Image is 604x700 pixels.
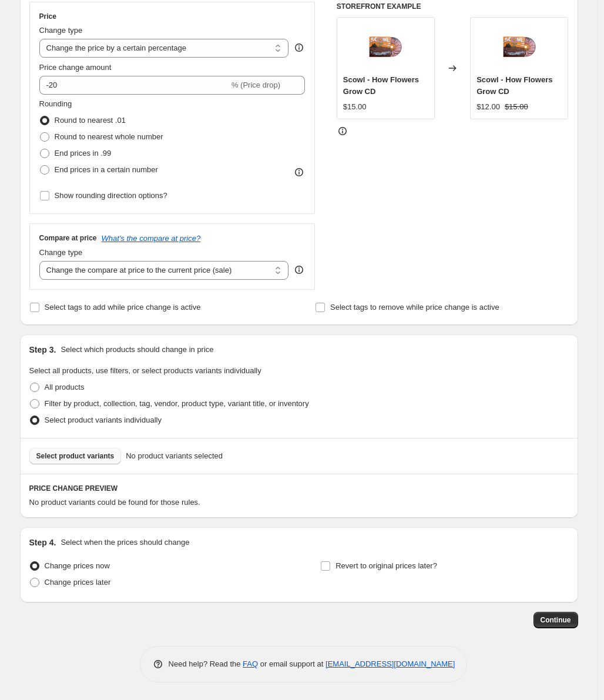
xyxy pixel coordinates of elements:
[61,537,189,548] p: Select when the prices should change
[39,76,229,95] input: -15
[29,498,200,507] span: No product variants could be found for those rules.
[36,451,115,461] span: Select product variants
[39,63,112,72] span: Price change amount
[362,24,409,71] img: CD_ClearBG_80x.png
[39,12,56,21] h3: Price
[55,132,163,141] span: Round to nearest whole number
[243,659,258,668] a: FAQ
[330,303,499,312] span: Select tags to remove while price change is active
[55,116,126,125] span: Round to nearest .01
[39,233,97,243] h3: Compare at price
[258,659,326,668] span: or email support at
[343,101,367,113] div: $15.00
[496,24,543,71] img: CD_ClearBG_80x.png
[477,75,552,96] span: Scowl - How Flowers Grow CD
[293,42,305,53] div: help
[39,26,83,35] span: Change type
[169,659,243,668] span: Need help? Read the
[61,344,213,356] p: Select which products should change in price
[541,615,571,625] span: Continue
[29,366,261,375] span: Select all products, use filters, or select products variants individually
[39,248,83,257] span: Change type
[45,383,85,391] span: All products
[55,165,158,174] span: End prices in a certain number
[102,234,201,243] button: What's the compare at price?
[39,99,72,108] span: Rounding
[337,2,569,11] h6: STOREFRONT EXAMPLE
[533,612,578,628] button: Continue
[126,450,223,462] span: No product variants selected
[55,149,112,158] span: End prices in .99
[343,75,419,96] span: Scowl - How Flowers Grow CD
[45,561,110,570] span: Change prices now
[505,101,528,113] strike: $15.00
[55,191,167,200] span: Show rounding direction options?
[29,537,56,548] h2: Step 4.
[29,448,122,464] button: Select product variants
[326,659,455,668] a: [EMAIL_ADDRESS][DOMAIN_NAME]
[45,416,162,424] span: Select product variants individually
[293,264,305,276] div: help
[45,399,309,408] span: Filter by product, collection, tag, vendor, product type, variant title, or inventory
[231,81,280,89] span: % (Price drop)
[45,303,201,312] span: Select tags to add while price change is active
[45,578,111,587] span: Change prices later
[477,101,500,113] div: $12.00
[29,344,56,356] h2: Step 3.
[335,561,437,570] span: Revert to original prices later?
[29,484,569,493] h6: PRICE CHANGE PREVIEW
